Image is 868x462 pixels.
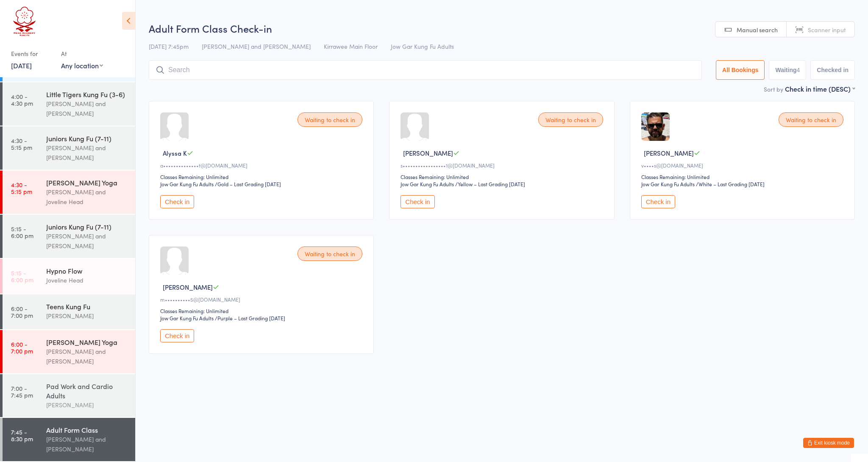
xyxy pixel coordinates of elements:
[641,162,846,169] div: v••••s@[DOMAIN_NAME]
[46,143,128,162] div: [PERSON_NAME] and [PERSON_NAME]
[160,162,365,169] div: a••••••••••••••t@[DOMAIN_NAME]
[769,60,806,80] button: Waiting4
[810,60,855,80] button: Checked in
[46,99,128,118] div: [PERSON_NAME] and [PERSON_NAME]
[401,162,605,169] div: s•••••••••••••••••1@[DOMAIN_NAME]
[3,259,135,294] a: 5:15 -6:00 pmHypno FlowJoveline Head
[46,90,128,99] div: Little Tigers Kung Fu (3-6)
[163,283,213,291] span: [PERSON_NAME]
[46,337,128,347] div: [PERSON_NAME] Yoga
[11,428,33,442] time: 7:45 - 8:30 pm
[11,93,33,106] time: 4:00 - 4:30 pm
[46,400,128,410] div: [PERSON_NAME]
[149,42,189,50] span: [DATE] 7:45pm
[46,347,128,366] div: [PERSON_NAME] and [PERSON_NAME]
[324,42,378,50] span: Kirrawee Main Floor
[641,195,675,208] button: Check in
[61,47,103,61] div: At
[160,329,194,342] button: Check in
[696,180,765,188] span: / White – Last Grading [DATE]
[46,425,128,434] div: Adult Form Class
[149,21,855,35] h2: Adult Form Class Check-in
[46,266,128,275] div: Hypno Flow
[3,215,135,258] a: 5:15 -6:00 pmJuniors Kung Fu (7-11)[PERSON_NAME] and [PERSON_NAME]
[3,82,135,126] a: 4:00 -4:30 pmLittle Tigers Kung Fu (3-6)[PERSON_NAME] and [PERSON_NAME]
[298,112,362,127] div: Waiting to check in
[538,112,603,127] div: Waiting to check in
[3,330,135,373] a: 6:00 -7:00 pm[PERSON_NAME] Yoga[PERSON_NAME] and [PERSON_NAME]
[808,25,846,34] span: Scanner input
[46,381,128,400] div: Pad Work and Cardio Adults
[8,6,40,38] img: Head Academy Kung Fu
[764,85,783,93] label: Sort by
[46,222,128,231] div: Juniors Kung Fu (7-11)
[215,314,285,322] span: / Purple – Last Grading [DATE]
[11,61,32,70] a: [DATE]
[11,47,53,61] div: Events for
[641,173,846,180] div: Classes Remaining: Unlimited
[160,314,214,322] div: Jow Gar Kung Fu Adults
[11,385,33,398] time: 7:00 - 7:45 pm
[11,341,33,354] time: 6:00 - 7:00 pm
[149,60,702,80] input: Search
[401,173,605,180] div: Classes Remaining: Unlimited
[46,434,128,454] div: [PERSON_NAME] and [PERSON_NAME]
[3,171,135,214] a: 4:30 -5:15 pm[PERSON_NAME] Yoga[PERSON_NAME] and Joveline Head
[401,180,454,188] div: Jow Gar Kung Fu Adults
[403,148,453,157] span: [PERSON_NAME]
[11,181,32,195] time: 4:30 - 5:15 pm
[716,60,765,80] button: All Bookings
[46,231,128,251] div: [PERSON_NAME] and [PERSON_NAME]
[3,126,135,170] a: 4:30 -5:15 pmJuniors Kung Fu (7-11)[PERSON_NAME] and [PERSON_NAME]
[455,180,525,188] span: / Yellow – Last Grading [DATE]
[160,195,194,208] button: Check in
[3,294,135,329] a: 6:00 -7:00 pmTeens Kung Fu[PERSON_NAME]
[202,42,311,50] span: [PERSON_NAME] and [PERSON_NAME]
[160,296,365,303] div: m••••••••••5@[DOMAIN_NAME]
[641,112,670,141] img: image1755851263.png
[160,307,365,314] div: Classes Remaining: Unlimited
[11,305,33,319] time: 6:00 - 7:00 pm
[797,67,800,73] div: 4
[215,180,281,188] span: / Gold – Last Grading [DATE]
[11,137,32,151] time: 4:30 - 5:15 pm
[46,275,128,285] div: Joveline Head
[46,134,128,143] div: Juniors Kung Fu (7-11)
[46,311,128,321] div: [PERSON_NAME]
[779,112,843,127] div: Waiting to check in
[163,148,187,157] span: Alyssa K
[785,84,855,93] div: Check in time (DESC)
[298,246,362,261] div: Waiting to check in
[46,178,128,187] div: [PERSON_NAME] Yoga
[391,42,454,50] span: Jow Gar Kung Fu Adults
[803,438,854,448] button: Exit kiosk mode
[46,302,128,311] div: Teens Kung Fu
[641,180,695,188] div: Jow Gar Kung Fu Adults
[3,418,135,461] a: 7:45 -8:30 pmAdult Form Class[PERSON_NAME] and [PERSON_NAME]
[737,25,778,34] span: Manual search
[61,61,103,70] div: Any location
[11,225,33,239] time: 5:15 - 6:00 pm
[160,180,214,188] div: Jow Gar Kung Fu Adults
[46,187,128,207] div: [PERSON_NAME] and Joveline Head
[160,173,365,180] div: Classes Remaining: Unlimited
[11,269,33,283] time: 5:15 - 6:00 pm
[401,195,434,208] button: Check in
[3,374,135,417] a: 7:00 -7:45 pmPad Work and Cardio Adults[PERSON_NAME]
[644,148,694,157] span: [PERSON_NAME]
